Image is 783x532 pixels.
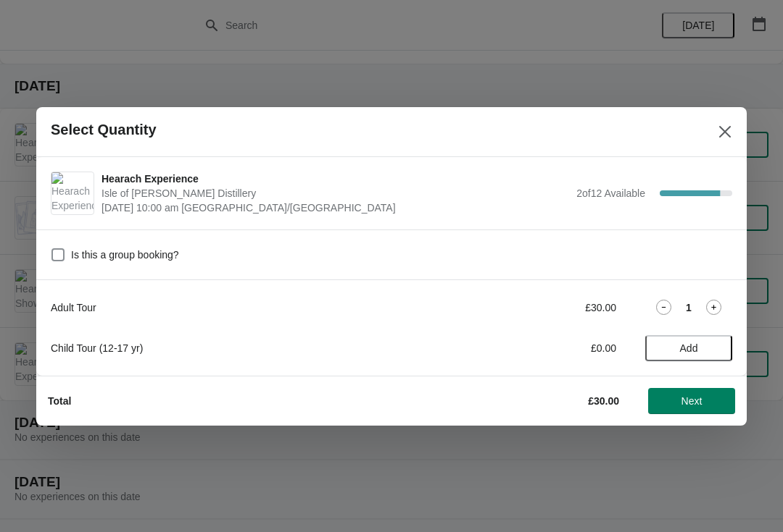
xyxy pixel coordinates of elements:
[101,172,569,186] span: Hearach Experience
[645,335,732,361] button: Add
[680,342,698,354] span: Add
[101,186,569,200] span: Isle of [PERSON_NAME] Distillery
[51,300,453,315] div: Adult Tour
[576,187,645,199] span: 2 of 12 Available
[686,300,692,315] strong: 1
[101,200,569,215] span: [DATE] 10:00 am [GEOGRAPHIC_DATA]/[GEOGRAPHIC_DATA]
[51,122,157,138] h2: Select Quantity
[588,395,619,407] strong: £30.00
[48,395,71,407] strong: Total
[681,395,703,407] span: Next
[482,300,616,315] div: £30.00
[51,341,453,355] div: Child Tour (12-17 yr)
[648,388,735,414] button: Next
[482,341,616,355] div: £0.00
[712,119,738,145] button: Close
[51,172,94,214] img: Hearach Experience | Isle of Harris Distillery | September 5 | 10:00 am Europe/London
[71,248,179,262] span: Is this a group booking?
